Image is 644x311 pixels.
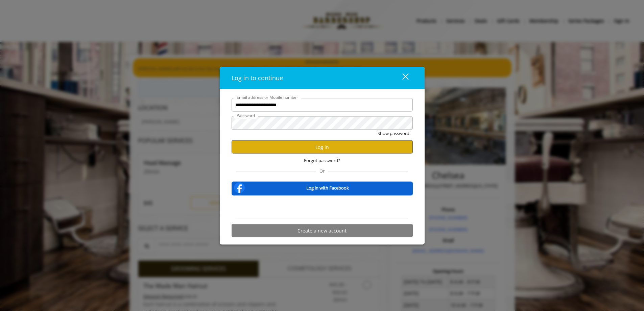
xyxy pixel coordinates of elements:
iframe: Sign in with Google Button [288,200,356,215]
button: Show password [378,130,409,137]
button: Create a new account [232,224,413,237]
span: Or [316,168,328,174]
input: Email address or Mobile number [232,98,413,112]
button: Log in [232,140,413,154]
img: facebook-logo [233,181,246,195]
input: Password [232,116,413,130]
label: Password [233,112,258,119]
span: Forgot password? [304,157,340,164]
b: Log in with Facebook [306,184,349,191]
span: Log in to continue [232,74,283,82]
button: close dialog [390,71,413,85]
label: Email address or Mobile number [233,94,302,101]
div: close dialog [395,73,408,83]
